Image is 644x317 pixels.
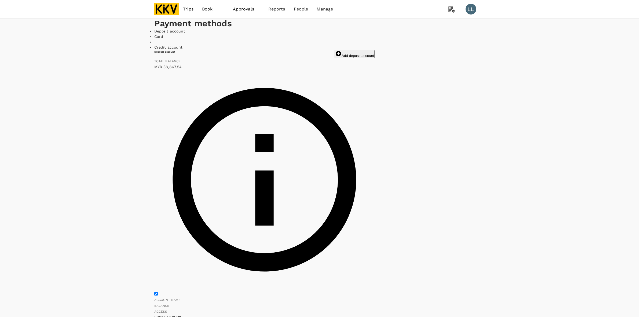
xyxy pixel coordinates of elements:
[154,64,375,70] div: MYR 38,867.54
[466,4,476,14] div: LL
[268,6,285,12] span: Reports
[154,3,179,15] img: KKV Supply Chain Sdn Bhd
[154,59,181,63] span: Total balance
[317,6,333,12] span: Manage
[154,28,485,34] li: Deposit account
[154,304,170,308] span: Balance
[294,6,308,12] span: People
[183,6,193,12] span: Trips
[154,19,485,28] h1: Payment methods
[233,6,260,12] span: Approvals
[154,45,485,50] li: Credit account
[335,50,375,58] button: Add deposit account
[154,310,167,314] span: Access
[154,50,175,53] h6: Deposit account
[154,298,181,302] span: Account name
[202,6,213,12] span: Book
[154,34,485,39] li: Card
